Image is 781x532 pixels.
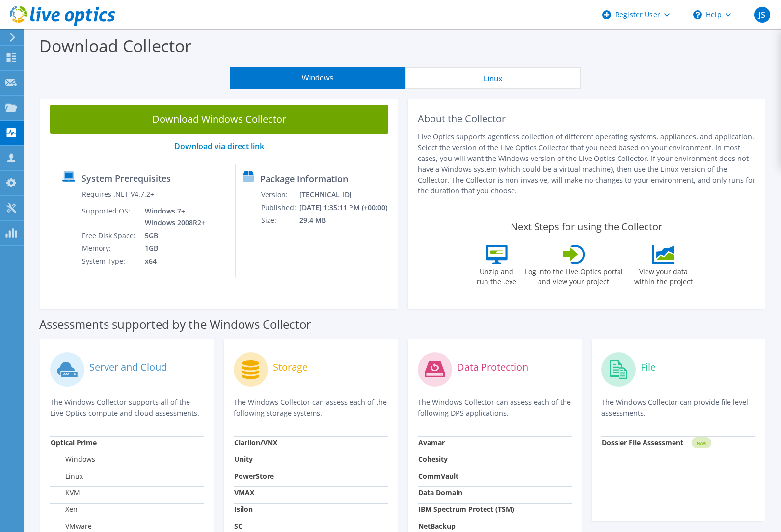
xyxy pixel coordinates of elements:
[81,173,171,183] label: System Prerequisites
[418,132,756,196] p: Live Optics supports agentless collection of different operating systems, appliances, and applica...
[511,221,662,233] label: Next Steps for using the Collector
[260,174,348,184] label: Package Information
[273,362,308,372] label: Storage
[137,229,207,242] td: 5GB
[81,255,137,267] td: System Type:
[693,10,702,19] svg: \n
[50,105,388,134] a: Download Windows Collector
[299,188,394,201] td: [TECHNICAL_ID]
[51,521,92,531] label: VMware
[418,505,514,514] strong: IBM Spectrum Protect (TSM)
[641,362,656,372] label: File
[39,34,191,57] label: Download Collector
[51,471,83,481] label: Linux
[51,454,95,464] label: Windows
[234,505,253,514] strong: Isilon
[39,319,311,329] label: Assessments supported by the Windows Collector
[602,438,683,447] strong: Dossier File Assessment
[418,488,462,497] strong: Data Domain
[299,214,394,227] td: 29.4 MB
[137,242,207,255] td: 1GB
[418,113,756,125] h2: About the Collector
[51,488,80,498] label: KVM
[261,201,299,214] td: Published:
[234,488,254,497] strong: VMAX
[474,264,519,287] label: Unzip and run the .exe
[234,438,277,447] strong: Clariion/VNX
[601,397,755,419] p: The Windows Collector can provide file level assessments.
[405,67,581,89] button: Linux
[628,264,699,287] label: View your data within the project
[524,264,623,287] label: Log into the Live Optics portal and view your project
[418,438,445,447] strong: Avamar
[261,188,299,201] td: Version:
[81,242,137,255] td: Memory:
[754,7,770,23] span: JS
[137,255,207,267] td: x64
[261,214,299,227] td: Size:
[234,471,274,480] strong: PowerStore
[51,438,97,447] strong: Optical Prime
[299,201,394,214] td: [DATE] 1:35:11 PM (+00:00)
[230,67,405,89] button: Windows
[137,205,207,229] td: Windows 7+ Windows 2008R2+
[51,505,78,514] label: Xen
[234,521,242,531] strong: SC
[418,397,572,419] p: The Windows Collector can assess each of the following DPS applications.
[82,189,154,199] label: Requires .NET V4.7.2+
[418,471,458,480] strong: CommVault
[418,454,448,464] strong: Cohesity
[696,440,706,446] tspan: NEW!
[81,205,137,229] td: Supported OS:
[234,454,253,464] strong: Unity
[174,141,264,152] a: Download via direct link
[234,397,388,419] p: The Windows Collector can assess each of the following storage systems.
[89,362,167,372] label: Server and Cloud
[457,362,528,372] label: Data Protection
[50,397,204,419] p: The Windows Collector supports all of the Live Optics compute and cloud assessments.
[81,229,137,242] td: Free Disk Space:
[418,521,456,531] strong: NetBackup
